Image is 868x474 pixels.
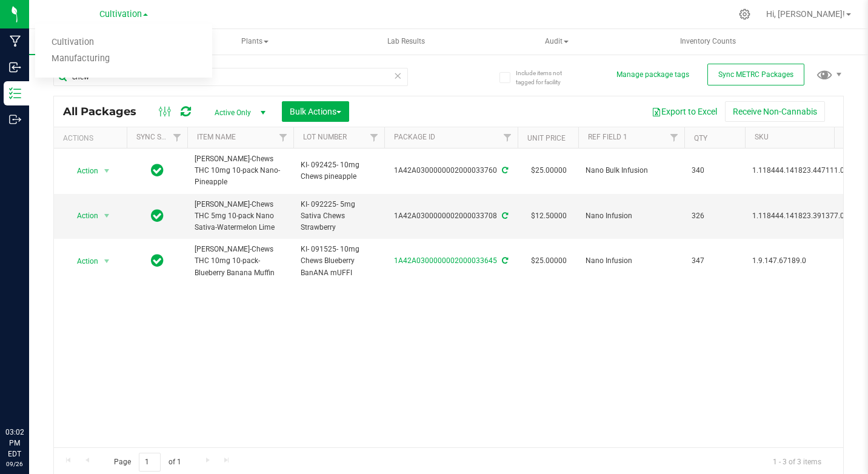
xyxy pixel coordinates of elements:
span: $25.00000 [525,162,573,179]
span: KI- 092425- 10mg Chews pineapple [301,159,377,182]
a: 1A42A0300000002000033645 [394,256,497,265]
span: 326 [692,210,738,222]
span: Nano Infusion [586,210,677,222]
a: Filter [364,127,384,148]
button: Sync METRC Packages [707,64,804,85]
a: Filter [498,127,518,148]
span: KI- 092225- 5mg Sativa Chews Strawberry [301,199,377,234]
span: Page of 1 [104,453,191,472]
span: Bulk Actions [290,107,341,116]
span: select [99,207,115,224]
span: Audit [482,30,631,54]
a: Lot Number [303,133,347,141]
a: Item Name [197,133,236,141]
a: Lab Results [331,29,481,55]
a: Ref Field 1 [588,133,627,141]
span: Sync from Compliance System [500,166,508,175]
span: Plants [181,30,329,54]
span: select [99,253,115,270]
a: Cultivation [35,35,212,51]
span: Nano Infusion [586,255,677,267]
button: Bulk Actions [282,101,349,122]
a: Inventory [29,29,179,55]
span: 1.118444.141823.447111.0 [752,165,844,176]
span: Lab Results [371,36,441,47]
a: Audit [482,29,632,55]
a: SKU [755,133,769,141]
div: Manage settings [737,8,752,20]
p: 03:02 PM EDT [5,427,24,459]
span: [PERSON_NAME]-Chews THC 5mg 10-pack Nano Sativa-Watermelon Lime [195,199,286,234]
div: 1A42A0300000002000033708 [382,210,519,222]
span: Inventory Counts [664,36,752,47]
span: $25.00000 [525,252,573,270]
span: Action [66,207,99,224]
span: Action [66,253,99,270]
span: Include items not tagged for facility [516,68,576,87]
span: Clear [394,68,402,84]
span: KI- 091525- 10mg Chews Blueberry BanANA mUFFI [301,244,377,279]
span: In Sync [151,162,164,179]
span: Nano Bulk Infusion [586,165,677,176]
a: Sync Status [136,133,183,141]
a: Filter [831,127,851,148]
span: $12.50000 [525,207,573,225]
input: Search Package ID, Item Name, SKU, Lot or Part Number... [53,68,408,86]
iframe: Resource center unread badge [36,375,50,390]
span: 1.118444.141823.391377.0 [752,210,844,222]
span: [PERSON_NAME]-Chews THC 10mg 10-pack Nano-Pineapple [195,153,286,189]
button: Export to Excel [644,101,725,122]
input: 1 [139,453,161,472]
a: Filter [273,127,293,148]
a: Package ID [394,133,435,141]
button: Manage package tags [616,70,689,80]
inline-svg: Inbound [9,61,21,73]
span: Action [66,162,99,179]
inline-svg: Manufacturing [9,35,21,47]
span: All Packages [63,105,149,118]
span: Cultivation [99,9,142,19]
span: Sync from Compliance System [500,256,508,265]
a: Filter [167,127,187,148]
span: 1.9.147.67189.0 [752,255,844,267]
span: [PERSON_NAME]-Chews THC 10mg 10-pack-Blueberry Banana Muffin [195,244,286,279]
a: Manufacturing [35,51,212,67]
span: 340 [692,165,738,176]
a: Plants [180,29,330,55]
span: In Sync [151,252,164,269]
button: Receive Non-Cannabis [725,101,825,122]
span: Hi, [PERSON_NAME]! [766,9,845,19]
inline-svg: Inventory [9,87,21,99]
a: Filter [664,127,684,148]
span: Sync METRC Packages [718,70,793,79]
inline-svg: Outbound [9,113,21,125]
span: select [99,162,115,179]
a: Qty [694,134,707,142]
a: Inventory Counts [633,29,783,55]
p: 09/26 [5,459,24,469]
span: 347 [692,255,738,267]
span: Sync from Compliance System [500,212,508,220]
a: Unit Price [527,134,566,142]
span: 1 - 3 of 3 items [763,453,831,471]
div: 1A42A0300000002000033760 [382,165,519,176]
iframe: Resource center [12,377,48,413]
span: In Sync [151,207,164,224]
div: Actions [63,134,122,142]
